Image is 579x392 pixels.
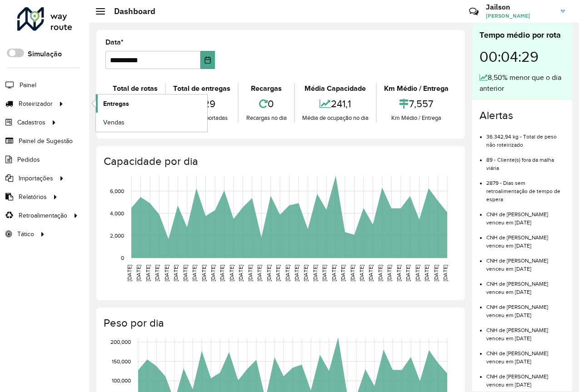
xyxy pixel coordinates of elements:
div: Total de entregas [168,83,235,94]
text: [DATE] [135,265,141,281]
span: [PERSON_NAME] [486,12,554,20]
text: [DATE] [266,265,272,281]
li: CNH de [PERSON_NAME] venceu em [DATE] [486,203,565,227]
text: [DATE] [349,265,355,281]
li: CNH de [PERSON_NAME] venceu em [DATE] [486,250,565,273]
text: [DATE] [229,265,235,281]
div: Média de ocupação no dia [297,114,374,123]
div: Média Capacidade [297,83,374,94]
span: Tático [17,229,34,239]
span: Painel [20,80,36,90]
text: [DATE] [396,265,402,281]
li: CNH de [PERSON_NAME] venceu em [DATE] [486,273,565,296]
text: [DATE] [368,265,374,281]
a: Vendas [96,113,207,131]
li: 2879 - Dias sem retroalimentação de tempo de espera [486,172,565,203]
span: Vendas [103,118,125,127]
text: [DATE] [201,265,207,281]
li: CNH de [PERSON_NAME] venceu em [DATE] [486,296,565,319]
label: Data [105,37,124,48]
text: [DATE] [238,265,244,281]
h3: Jailson [486,3,554,11]
text: [DATE] [442,265,448,281]
div: 241,1 [297,94,374,114]
button: Choose Date [200,51,215,69]
div: Recargas no dia [241,114,291,123]
div: Recargas [241,83,291,94]
div: 0 [241,94,291,114]
div: Tempo médio por rota [479,29,565,41]
h4: Peso por dia [104,317,456,330]
text: [DATE] [359,265,364,281]
li: CNH de [PERSON_NAME] venceu em [DATE] [486,319,565,342]
h4: Alertas [479,109,565,122]
span: Retroalimentação [19,211,67,220]
div: 7,557 [379,94,454,114]
text: [DATE] [433,265,439,281]
text: [DATE] [275,265,281,281]
text: [DATE] [414,265,420,281]
text: 200,000 [110,339,131,345]
div: Km Médio / Entrega [379,114,454,123]
text: 150,000 [112,358,131,364]
text: [DATE] [303,265,309,281]
text: [DATE] [210,265,216,281]
text: [DATE] [154,265,160,281]
text: [DATE] [145,265,151,281]
text: 100,000 [112,378,131,384]
span: Entregas [103,99,129,109]
span: Roteirizador [19,99,53,109]
li: CNH de [PERSON_NAME] venceu em [DATE] [486,227,565,250]
text: [DATE] [126,265,132,281]
a: Contato Rápido [464,2,484,21]
div: Total de rotas [108,83,163,94]
span: Cadastros [17,118,45,127]
div: 00:04:29 [479,41,565,72]
a: Entregas [96,94,207,113]
text: [DATE] [321,265,327,281]
li: 89 - Cliente(s) fora da malha viária [486,149,565,172]
span: Painel de Sugestão [19,136,73,146]
text: [DATE] [247,265,253,281]
text: 6,000 [110,188,124,194]
text: [DATE] [331,265,337,281]
li: CNH de [PERSON_NAME] venceu em [DATE] [486,342,565,366]
span: Relatórios [19,192,47,202]
div: Km Médio / Entrega [379,83,454,94]
text: [DATE] [285,265,290,281]
div: 8,50% menor que o dia anterior [479,72,565,94]
text: [DATE] [386,265,392,281]
text: [DATE] [173,265,179,281]
li: CNH de [PERSON_NAME] venceu em [DATE] [486,366,565,389]
span: Pedidos [17,155,40,164]
text: [DATE] [191,265,197,281]
text: [DATE] [405,265,411,281]
text: 4,000 [110,210,124,216]
text: [DATE] [424,265,429,281]
text: [DATE] [377,265,383,281]
h4: Capacidade por dia [104,155,456,168]
text: [DATE] [256,265,262,281]
text: [DATE] [164,265,170,281]
h2: Dashboard [105,6,155,16]
text: [DATE] [219,265,225,281]
text: [DATE] [294,265,299,281]
text: 2,000 [110,233,124,238]
span: Importações [19,174,53,183]
text: [DATE] [182,265,188,281]
text: [DATE] [312,265,318,281]
text: 0 [121,255,124,261]
text: [DATE] [340,265,346,281]
li: 36.342,94 kg - Total de peso não roteirizado [486,126,565,149]
label: Simulação [28,49,62,60]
